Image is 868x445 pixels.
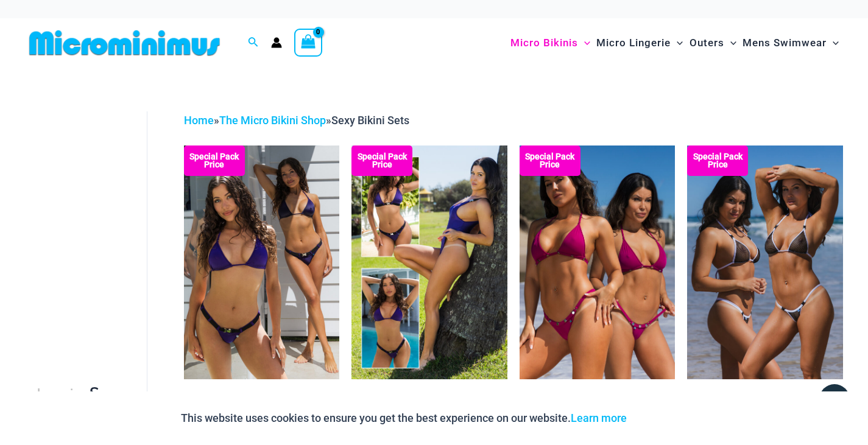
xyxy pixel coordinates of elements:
b: Special Pack Price [184,153,245,169]
a: Learn more [571,412,627,424]
button: Accept [636,404,688,433]
span: shopping [30,386,90,401]
a: Search icon link [248,35,259,51]
span: Menu Toggle [724,27,736,58]
p: This website uses cookies to ensure you get the best experience on our website. [181,409,627,427]
span: Menu Toggle [578,27,590,58]
span: Menu Toggle [827,27,839,58]
img: Bond Inidgo Collection Pack (10) [351,145,507,379]
b: Special Pack Price [351,153,412,169]
span: Outers [690,27,724,58]
a: View Shopping Cart, empty [294,29,322,57]
img: Bond Indigo Tri Top Pack (1) [184,145,340,379]
span: Mens Swimwear [743,27,827,58]
a: The Micro Bikini Shop [219,114,326,127]
h3: Sexy Bikini Sets [30,383,104,445]
a: Micro LingerieMenu ToggleMenu Toggle [593,24,686,61]
iframe: TrustedSite Certified [30,102,140,345]
a: Account icon link [271,37,282,48]
img: MM SHOP LOGO FLAT [24,29,225,57]
a: Bond Inidgo Collection Pack (10) Bond Indigo Bikini Collection Pack Back (6)Bond Indigo Bikini Co... [351,145,507,379]
span: » » [184,114,409,127]
span: Sexy Bikini Sets [331,114,409,127]
img: Top Bum Pack [687,145,843,379]
a: Mens SwimwearMenu ToggleMenu Toggle [739,24,842,61]
span: Micro Bikinis [510,27,578,58]
nav: Site Navigation [506,23,844,63]
b: Special Pack Price [520,153,580,169]
a: Top Bum Pack Top Bum Pack bTop Bum Pack b [687,145,843,379]
a: Home [184,114,214,127]
a: Collection Pack F Collection Pack B (3)Collection Pack B (3) [520,145,676,379]
span: Micro Lingerie [596,27,671,58]
a: Bond Indigo Tri Top Pack (1) Bond Indigo Tri Top Pack Back (1)Bond Indigo Tri Top Pack Back (1) [184,145,340,379]
a: Micro BikinisMenu ToggleMenu Toggle [507,24,593,61]
b: Special Pack Price [687,153,748,169]
span: Menu Toggle [671,27,683,58]
a: OutersMenu ToggleMenu Toggle [686,24,739,61]
img: Collection Pack F [520,145,676,379]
